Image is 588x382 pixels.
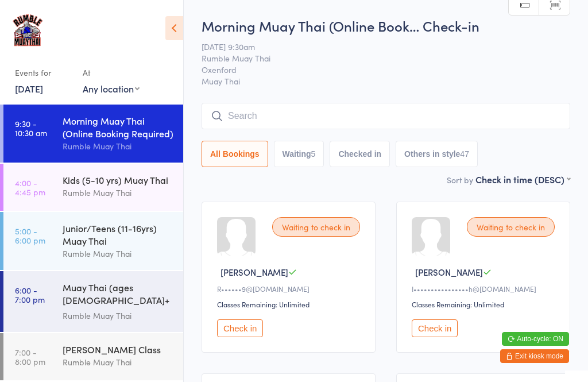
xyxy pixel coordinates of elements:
div: Muay Thai (ages [DEMOGRAPHIC_DATA]+ yrs) [63,281,173,309]
button: Checked in [330,141,390,167]
button: Check in [412,319,458,337]
a: 9:30 -10:30 amMorning Muay Thai (Online Booking Required)Rumble Muay Thai [3,105,183,163]
span: Rumble Muay Thai [202,52,552,64]
div: Rumble Muay Thai [63,186,173,199]
span: [DATE] 9:30am [202,41,552,52]
time: 6:00 - 7:00 pm [15,285,45,304]
span: Muay Thai [202,75,570,87]
div: Events for [15,63,71,82]
a: 6:00 -7:00 pmMuay Thai (ages [DEMOGRAPHIC_DATA]+ yrs)Rumble Muay Thai [3,271,183,332]
div: [PERSON_NAME] Class [63,343,173,356]
div: Junior/Teens (11-16yrs) Muay Thai [63,222,173,247]
div: R••••••9@[DOMAIN_NAME] [217,284,363,294]
div: Waiting to check in [272,217,360,237]
button: Auto-cycle: ON [502,332,569,346]
h2: Morning Muay Thai (Online Book… Check-in [202,16,570,35]
div: I••••••••••••••••h@[DOMAIN_NAME] [412,284,558,294]
time: 7:00 - 8:00 pm [15,348,45,366]
div: Any location [83,82,140,95]
span: Oxenford [202,64,552,75]
button: Waiting5 [274,141,324,167]
a: 7:00 -8:00 pm[PERSON_NAME] ClassRumble Muay Thai [3,333,183,380]
span: [PERSON_NAME] [415,266,483,278]
button: Others in style47 [396,141,478,167]
a: [DATE] [15,82,43,95]
time: 5:00 - 6:00 pm [15,226,45,245]
div: Classes Remaining: Unlimited [217,299,363,309]
button: Check in [217,319,263,337]
div: At [83,63,140,82]
div: Morning Muay Thai (Online Booking Required) [63,114,173,140]
div: 47 [460,149,469,159]
div: Rumble Muay Thai [63,247,173,260]
a: 4:00 -4:45 pmKids (5-10 yrs) Muay ThaiRumble Muay Thai [3,164,183,211]
div: Rumble Muay Thai [63,309,173,322]
button: All Bookings [202,141,268,167]
img: Rumble Muay Thai [11,9,44,52]
div: Waiting to check in [467,217,555,237]
label: Sort by [447,174,473,186]
span: [PERSON_NAME] [220,266,288,278]
div: Rumble Muay Thai [63,140,173,153]
div: Classes Remaining: Unlimited [412,299,558,309]
div: Kids (5-10 yrs) Muay Thai [63,173,173,186]
div: 5 [311,149,316,159]
div: Rumble Muay Thai [63,356,173,369]
time: 4:00 - 4:45 pm [15,178,45,196]
a: 5:00 -6:00 pmJunior/Teens (11-16yrs) Muay ThaiRumble Muay Thai [3,212,183,270]
input: Search [202,103,570,129]
button: Exit kiosk mode [500,349,569,363]
time: 9:30 - 10:30 am [15,119,47,137]
div: Check in time (DESC) [475,173,570,186]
